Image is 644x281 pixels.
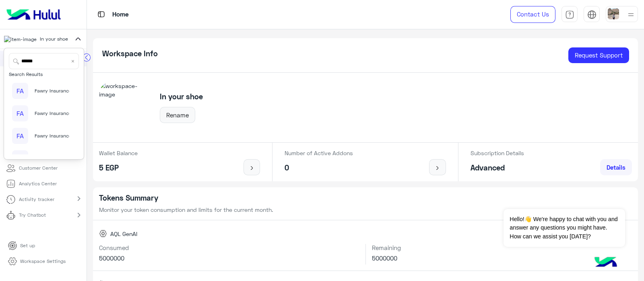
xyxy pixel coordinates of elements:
[504,209,625,247] span: Hello!👋 We're happy to chat with you and answer any questions you might have. How can we assist y...
[568,47,629,64] a: Request Support
[2,238,41,254] a: Set up
[471,163,524,172] h5: Advanced
[592,249,620,277] img: hulul-logo.png
[99,149,138,157] p: Wallet Balance
[35,132,120,139] span: Fawry Insurance Brokerage`s_copy_2
[99,193,632,203] h5: Tokens Summary
[3,6,64,23] img: Logo
[99,205,632,214] p: Monitor your token consumption and limits for the current month.
[71,56,75,66] span: ×
[40,35,68,43] span: In your shoe
[96,9,106,19] img: tab
[35,110,119,117] span: Fawry Insurance Brokerage`s_copy_1
[565,10,574,19] img: tab
[2,254,72,269] a: Workspace Settings
[160,92,203,101] h5: In your shoe
[247,165,257,171] img: icon
[12,105,28,121] div: FA
[19,164,58,172] p: Customer Center
[102,49,158,58] h5: Workspace Info
[110,230,137,238] span: AQL GenAI
[9,71,43,78] span: Search Results
[19,196,54,203] p: Activity tracker
[4,36,37,43] img: 300744643126508
[99,254,359,262] h6: 5000000
[74,194,84,203] mat-icon: chevron_right
[20,258,66,265] p: Workspace Settings
[12,150,28,166] div: FA
[20,242,35,249] p: Set up
[74,210,84,220] mat-icon: chevron_right
[35,87,100,94] span: Fawry Insurance Brokerage`s
[285,163,353,172] h5: 0
[510,6,555,23] a: Contact Us
[160,107,195,123] button: Rename
[626,10,636,20] img: profile
[587,10,597,19] img: tab
[112,9,129,20] p: Home
[600,159,632,175] a: Details
[608,8,619,19] img: userImage
[372,254,632,262] h6: 5000000
[99,230,107,238] img: AQL GenAI
[471,149,524,157] p: Subscription Details
[19,180,57,187] p: Analytics Center
[607,164,625,171] span: Details
[12,83,28,99] div: FA
[12,128,28,144] div: FA
[372,244,632,251] h6: Remaining
[19,211,46,219] p: Try Chatbot
[433,165,443,171] img: icon
[561,6,578,23] a: tab
[285,149,353,157] p: Number of Active Addons
[99,163,138,172] h5: 5 EGP
[99,244,359,251] h6: Consumed
[99,82,151,133] img: workspace-image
